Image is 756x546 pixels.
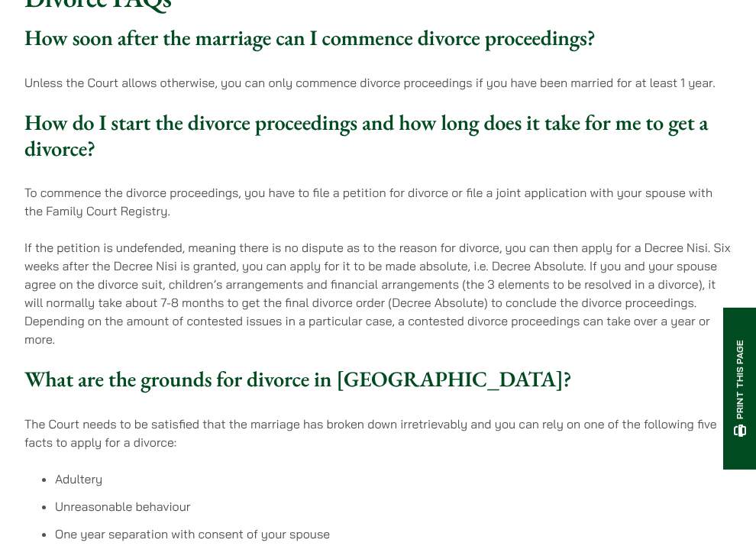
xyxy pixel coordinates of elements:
li: One year separation with consent of your spouse [55,525,732,543]
li: Adultery [55,470,732,488]
h3: What are the grounds for divorce in [GEOGRAPHIC_DATA]? [24,367,732,393]
p: If the petition is undefended, meaning there is no dispute as to the reason for divorce, you can ... [24,238,732,348]
h3: How soon after the marriage can I commence divorce proceedings? [24,25,732,51]
h3: How do I start the divorce proceedings and how long does it take for me to get a divorce? [24,110,732,162]
li: Unreasonable behaviour [55,497,732,515]
p: Unless the Court allows otherwise, you can only commence divorce proceedings if you have been mar... [24,73,732,92]
p: The Court needs to be satisfied that the marriage has broken down irretrievably and you can rely ... [24,415,732,451]
p: To commence the divorce proceedings, you have to file a petition for divorce or file a joint appl... [24,183,732,220]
